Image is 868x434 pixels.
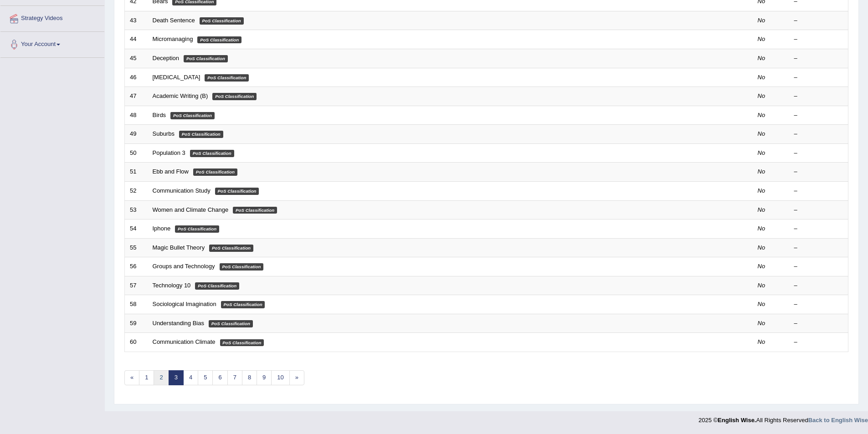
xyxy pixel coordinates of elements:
[125,276,148,295] td: 57
[175,225,219,233] em: PoS Classification
[758,92,765,99] em: No
[758,338,765,345] em: No
[125,238,148,257] td: 55
[125,49,148,68] td: 45
[153,263,215,270] a: Groups and Technology
[154,370,169,385] a: 2
[794,130,843,138] div: –
[125,125,148,144] td: 49
[758,320,765,327] em: No
[193,168,237,176] em: PoS Classification
[139,370,154,385] a: 1
[242,370,257,385] a: 8
[212,93,257,100] em: PoS Classification
[125,143,148,163] td: 50
[758,187,765,194] em: No
[125,333,148,352] td: 60
[758,36,765,42] em: No
[794,111,843,120] div: –
[0,32,104,55] a: Your Account
[271,370,289,385] a: 10
[699,411,868,424] div: 2025 © All Rights Reserved
[153,92,208,99] a: Academic Writing (B)
[125,68,148,87] td: 46
[153,112,166,118] a: Birds
[758,244,765,251] em: No
[153,130,175,137] a: Suburbs
[153,17,195,24] a: Death Sentence
[794,300,843,309] div: –
[169,370,184,385] a: 3
[794,149,843,158] div: –
[125,295,148,314] td: 58
[179,131,223,138] em: PoS Classification
[794,262,843,271] div: –
[221,301,265,308] em: PoS Classification
[153,149,185,156] a: Population 3
[0,6,104,29] a: Strategy Videos
[758,74,765,81] em: No
[153,187,211,194] a: Communication Study
[125,87,148,106] td: 47
[758,206,765,213] em: No
[153,74,200,81] a: [MEDICAL_DATA]
[197,36,241,44] em: PoS Classification
[808,417,868,424] strong: Back to English Wise
[153,36,193,42] a: Micromanaging
[153,168,189,175] a: Ebb and Flow
[220,263,264,271] em: PoS Classification
[758,168,765,175] em: No
[209,245,253,252] em: PoS Classification
[758,112,765,118] em: No
[794,35,843,44] div: –
[153,320,204,327] a: Understanding Bias
[153,282,191,289] a: Technology 10
[200,17,244,25] em: PoS Classification
[153,225,171,232] a: Iphone
[153,301,216,307] a: Sociological Imagination
[190,150,234,157] em: PoS Classification
[758,225,765,232] em: No
[125,200,148,220] td: 53
[289,370,304,385] a: »
[125,257,148,276] td: 56
[198,370,213,385] a: 5
[794,16,843,25] div: –
[124,370,139,385] a: «
[758,301,765,307] em: No
[153,338,216,345] a: Communication Climate
[794,168,843,176] div: –
[758,263,765,270] em: No
[794,281,843,290] div: –
[794,319,843,328] div: –
[233,207,277,214] em: PoS Classification
[794,187,843,195] div: –
[758,55,765,61] em: No
[794,92,843,101] div: –
[153,55,180,61] a: Deception
[215,188,259,195] em: PoS Classification
[125,163,148,182] td: 51
[153,206,229,213] a: Women and Climate Change
[153,244,205,251] a: Magic Bullet Theory
[125,181,148,200] td: 52
[758,130,765,137] em: No
[125,11,148,30] td: 43
[125,106,148,125] td: 48
[794,244,843,252] div: –
[220,339,264,347] em: PoS Classification
[794,206,843,214] div: –
[125,30,148,49] td: 44
[125,220,148,239] td: 54
[758,17,765,24] em: No
[170,112,215,119] em: PoS Classification
[794,225,843,233] div: –
[125,314,148,333] td: 59
[794,54,843,63] div: –
[212,370,227,385] a: 6
[184,55,228,62] em: PoS Classification
[794,338,843,347] div: –
[257,370,272,385] a: 9
[183,370,198,385] a: 4
[205,74,249,82] em: PoS Classification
